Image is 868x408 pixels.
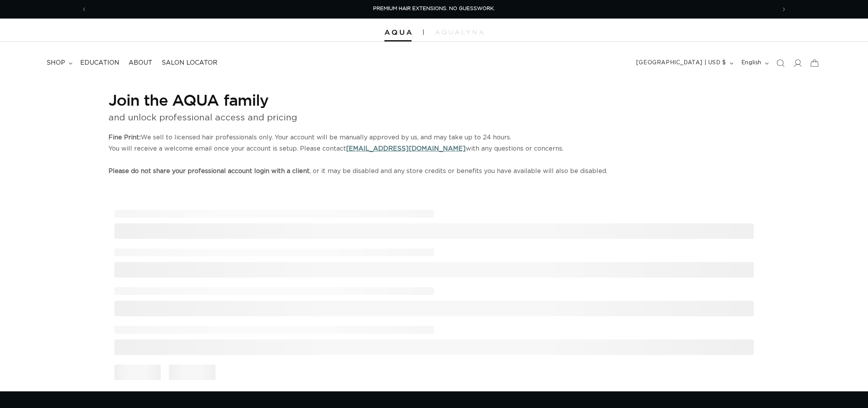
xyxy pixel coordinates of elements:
a: Salon Locator [157,54,222,72]
strong: Fine Print: [108,134,141,141]
span: shop [46,59,65,67]
span: Education [80,59,119,67]
strong: Please do not share your professional account login with a client [108,168,310,174]
img: aqualyna.com [435,30,484,34]
button: Previous announcement [76,2,93,17]
span: Salon Locator [162,59,217,67]
p: and unlock professional access and pricing [108,110,759,126]
button: Next announcement [775,2,792,17]
summary: Search [772,55,789,72]
summary: shop [42,54,76,72]
a: [EMAIL_ADDRESS][DOMAIN_NAME] [346,146,466,152]
span: PREMIUM HAIR EXTENSIONS. NO GUESSWORK. [373,6,495,11]
a: Education [76,54,124,72]
a: About [124,54,157,72]
span: About [129,59,152,67]
button: English [737,56,772,70]
h1: Join the AQUA family [108,90,759,110]
img: Aqua Hair Extensions [384,30,412,35]
p: We sell to licensed hair professionals only. Your account will be manually approved by us, and ma... [108,132,759,177]
button: [GEOGRAPHIC_DATA] | USD $ [632,56,737,70]
span: [GEOGRAPHIC_DATA] | USD $ [636,59,726,67]
span: English [741,59,761,67]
